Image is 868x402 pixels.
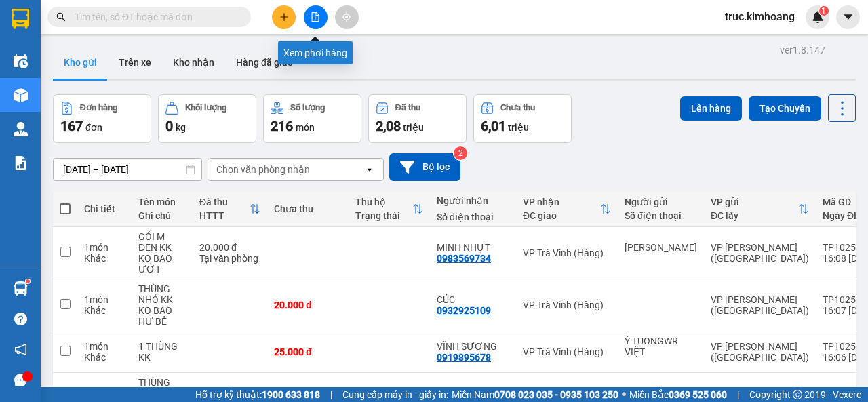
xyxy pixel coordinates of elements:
[395,103,420,113] div: Đã thu
[473,94,572,143] button: Chưa thu6,01 triệu
[508,122,529,133] span: triệu
[84,203,125,214] div: Chi tiết
[821,6,826,16] span: 1
[262,389,320,400] strong: 1900 633 818
[523,247,611,258] div: VP Trà Vinh (Hàng)
[84,253,125,264] div: Khác
[14,281,28,296] img: warehouse-icon
[53,94,151,143] button: Đơn hàng167đơn
[176,122,186,133] span: kg
[349,191,430,227] th: Toggle SortBy
[481,118,506,134] span: 6,01
[5,26,126,52] span: VP [PERSON_NAME] ([GEOGRAPHIC_DATA]) -
[14,88,28,102] img: warehouse-icon
[45,7,157,20] strong: BIÊN NHẬN GỬI HÀNG
[494,389,618,400] strong: 0708 023 035 - 0935 103 250
[812,11,824,23] img: icon-new-feature
[5,73,121,86] span: 0337789483 -
[296,122,315,133] span: món
[56,12,66,22] span: search
[342,387,448,402] span: Cung cấp máy in - giấy in:
[714,8,806,25] span: truc.kimhoang
[704,191,816,227] th: Toggle SortBy
[138,341,186,363] div: 1 THÙNG KK
[793,390,802,399] span: copyright
[274,203,342,214] div: Chưa thu
[60,118,83,134] span: 167
[311,12,320,22] span: file-add
[437,305,491,316] div: 0932925109
[84,294,125,305] div: 1 món
[355,197,412,207] div: Thu hộ
[138,283,186,305] div: THÙNG NHỎ KK
[737,387,739,402] span: |
[35,88,98,101] span: NHẬN BXMT
[342,12,351,22] span: aim
[749,96,821,121] button: Tạo Chuyến
[199,197,250,207] div: Đã thu
[454,146,467,160] sup: 2
[355,210,412,221] div: Trạng thái
[437,341,509,352] div: VĨNH SƯƠNG
[5,88,98,101] span: GIAO:
[165,118,173,134] span: 0
[823,210,867,221] div: Ngày ĐH
[711,242,809,264] div: VP [PERSON_NAME] ([GEOGRAPHIC_DATA])
[711,294,809,316] div: VP [PERSON_NAME] ([GEOGRAPHIC_DATA])
[711,197,798,207] div: VP gửi
[14,54,28,68] img: warehouse-icon
[500,103,535,113] div: Chưa thu
[819,6,829,16] sup: 1
[780,43,825,58] div: ver 1.8.147
[376,118,401,134] span: 2,08
[158,94,256,143] button: Khối lượng0kg
[625,242,697,253] div: QUANG HIỀN
[84,341,125,352] div: 1 món
[138,210,186,221] div: Ghi chú
[523,346,611,357] div: VP Trà Vinh (Hàng)
[138,253,186,275] div: KO BAO ƯỚT
[669,389,727,400] strong: 0369 525 060
[622,392,626,397] span: ⚪️
[216,163,310,176] div: Chọn văn phòng nhận
[437,195,509,206] div: Người nhận
[625,210,697,221] div: Số điện thoại
[193,191,267,227] th: Toggle SortBy
[290,103,325,113] div: Số lượng
[84,305,125,316] div: Khác
[14,343,27,356] span: notification
[279,12,289,22] span: plus
[138,231,186,253] div: GÓI M ĐEN KK
[12,9,29,29] img: logo-vxr
[5,26,198,52] p: GỬI:
[389,153,460,181] button: Bộ lọc
[437,253,491,264] div: 0983569734
[330,387,332,402] span: |
[711,210,798,221] div: ĐC lấy
[84,352,125,363] div: Khác
[629,387,727,402] span: Miền Bắc
[437,294,509,305] div: CÚC
[452,387,618,402] span: Miền Nam
[274,300,342,310] div: 20.000 đ
[14,374,27,386] span: message
[14,156,28,170] img: solution-icon
[437,212,509,222] div: Số điện thoại
[195,387,320,402] span: Hỗ trợ kỹ thuật:
[523,300,611,310] div: VP Trà Vinh (Hàng)
[364,164,375,175] svg: open
[26,279,30,283] sup: 1
[263,94,361,143] button: Số lượng216món
[711,341,809,363] div: VP [PERSON_NAME] ([GEOGRAPHIC_DATA])
[38,58,89,71] span: VP Cầu Kè
[53,46,108,79] button: Kho gửi
[80,103,117,113] div: Đơn hàng
[335,5,359,29] button: aim
[625,197,697,207] div: Người gửi
[75,9,235,24] input: Tìm tên, số ĐT hoặc mã đơn
[199,210,250,221] div: HTTT
[84,242,125,253] div: 1 món
[523,210,600,221] div: ĐC giao
[14,122,28,136] img: warehouse-icon
[138,305,186,327] div: KO BAO HƯ BỂ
